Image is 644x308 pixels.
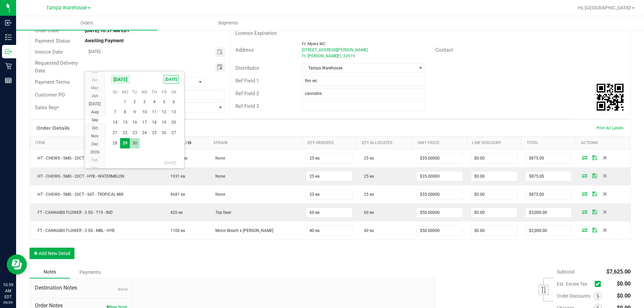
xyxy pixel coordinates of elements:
input: 0 [471,226,517,235]
span: Orders [71,20,102,26]
span: Ref Field 3 [235,103,259,109]
input: 0 [471,172,517,181]
span: [DATE] [89,102,101,106]
span: , [337,54,337,58]
span: Requested Delivery Date [35,60,78,74]
td: Thursday, September 25, 2025 [149,128,159,138]
a: Orders [16,16,157,30]
span: 25 ea [361,156,374,161]
th: Sa [169,87,179,97]
span: [DATE] [110,74,130,84]
span: 1931 ea [167,174,185,179]
div: Notes [30,266,70,279]
span: [DATE] [164,75,179,84]
td: Tuesday, September 2, 2025 [130,97,140,107]
span: 26 [159,128,169,138]
span: 15 [120,117,130,128]
span: 10 [140,107,149,117]
input: 0 [526,153,571,163]
input: 0 [526,190,571,199]
th: Unit Price [412,137,467,149]
span: Order Date [35,27,59,34]
inline-svg: Inbound [5,19,12,26]
span: Invoice Date [35,49,63,55]
span: Mar [91,69,98,74]
span: Top Gear [212,210,231,215]
span: 21 [110,128,120,138]
h1: Order Details [37,125,69,131]
input: 0 [417,153,462,163]
input: 0 [526,226,571,235]
td: Monday, September 1, 2025 [120,97,130,107]
span: Contact [435,47,453,53]
td: Sunday, September 14, 2025 [110,117,120,128]
span: 11 [149,107,159,117]
span: 1100 ea [167,228,185,233]
span: 25 [149,128,159,138]
th: Su [110,87,120,97]
span: Tampa Warehouse [302,63,416,73]
td: Saturday, September 13, 2025 [169,107,179,117]
p: 10:59 AM EDT [3,282,13,300]
span: HT - CHEWS - 5MG - 20CT - HYB - WATERMELON [34,174,124,179]
span: 8 [120,107,130,117]
span: 25 ea [361,174,374,179]
span: Distributor [235,65,259,71]
span: Ref Field 1 [235,78,259,84]
input: 0 [306,172,352,181]
span: 420 ea [167,210,183,215]
span: 16 [130,117,140,128]
span: Hi, [GEOGRAPHIC_DATA]! [578,5,631,10]
span: Save Order Detail [590,210,600,214]
span: 29 [120,138,130,148]
span: Save Order Detail [590,156,600,160]
span: Shipments [209,20,247,26]
span: Feb [92,158,98,163]
span: 7 [110,107,120,117]
span: Sep [92,118,98,122]
span: [STREET_ADDRESS][PERSON_NAME] [302,48,368,52]
span: Subtotal [557,269,575,274]
span: None [212,192,225,197]
th: Sellable [163,137,208,149]
qrcode: 12023658 [597,84,624,111]
td: Thursday, September 4, 2025 [149,97,159,107]
span: Mar [91,166,98,171]
span: None [212,174,225,179]
a: Shipments [157,16,299,30]
span: May [91,85,99,90]
input: 0 [471,208,517,217]
span: Payment Terms [35,79,70,85]
span: HT - CHEWS - 5MG - 20CT - SAT - TROPICAL MIX [34,192,124,197]
span: 5 [159,97,169,107]
button: Add New Detail [30,248,74,259]
span: 19 [159,117,169,128]
span: 23 [130,128,140,138]
td: Friday, September 5, 2025 [159,97,169,107]
td: Monday, September 15, 2025 [120,117,130,128]
td: Wednesday, September 3, 2025 [140,97,149,107]
input: 0 [526,208,571,217]
inline-svg: Reports [5,77,12,84]
th: Tu [130,87,140,97]
span: 25 ea [361,192,374,197]
p: 09/29 [3,300,13,305]
td: Thursday, September 11, 2025 [149,107,159,117]
td: Friday, September 19, 2025 [159,117,169,128]
span: $0.00 [617,293,631,299]
span: 2 [130,97,140,107]
span: Delete Order Detail [600,174,610,178]
div: Payments [70,266,110,278]
th: Fr [159,87,169,97]
span: 4 [149,97,159,107]
span: 9 [130,107,140,117]
span: Ft. Myers WC [302,42,326,46]
strong: Awaiting Payment [85,38,124,43]
span: None [117,287,127,292]
span: 3 [140,97,149,107]
span: Est. Excise Tax [557,281,592,287]
td: Friday, September 12, 2025 [159,107,169,117]
span: Jun [91,94,98,98]
span: FT - CANNABIS FLOWER - 3.5G - MBL - HYB [34,228,114,233]
span: Address [235,47,254,53]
